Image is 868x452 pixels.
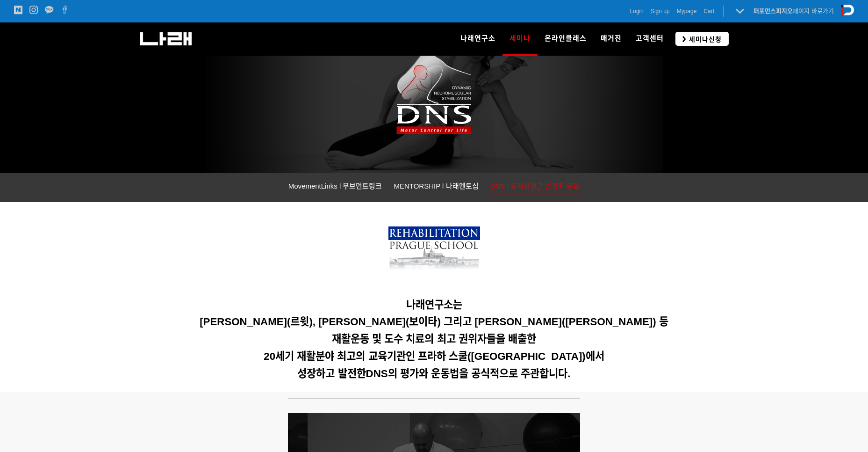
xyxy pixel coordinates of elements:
a: 세미나 [502,22,538,55]
span: [PERSON_NAME](르윗), [PERSON_NAME](보이타) 그리고 [PERSON_NAME]([PERSON_NAME]) 등 [200,316,668,328]
a: 고객센터 [629,22,671,55]
a: DNS l 동적신경근 안정화 운동 [490,180,580,195]
span: MENTORSHIP l 나래멘토십 [394,182,478,190]
span: 세미나신청 [686,35,722,44]
span: DNS l 동적신경근 안정화 운동 [490,182,580,190]
span: 세미나 [509,31,531,46]
a: Cart [703,7,714,16]
span: 온라인클래스 [545,34,587,43]
span: 나래연구소는 [406,299,462,311]
span: DNS의 평가와 운동법을 공식적으로 주관합니다. [366,368,571,379]
a: 퍼포먼스피지오페이지 바로가기 [753,7,834,15]
a: Mypage [677,7,697,16]
a: Sign up [651,7,670,16]
span: 매거진 [601,34,622,43]
span: 나래연구소 [460,34,495,43]
a: 나래연구소 [453,22,502,55]
span: 고객센터 [636,34,664,43]
span: 재활운동 및 도수 치료의 최고 권위자들을 배출한 [332,333,536,345]
a: 세미나신청 [675,32,729,45]
a: Login [630,7,644,16]
span: 20세기 재활분야 최고의 교육기관인 프라하 스쿨([GEOGRAPHIC_DATA])에서 [264,350,604,362]
a: 온라인클래스 [538,22,594,55]
a: 매거진 [594,22,629,55]
span: MovementLinks l 무브먼트링크 [288,182,382,190]
img: 7bd3899b73cc6.png [388,226,480,275]
strong: 퍼포먼스피지오 [753,7,793,15]
a: MovementLinks l 무브먼트링크 [288,180,382,195]
span: 성장하고 발전한 [297,368,366,379]
a: MENTORSHIP l 나래멘토십 [394,180,478,195]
